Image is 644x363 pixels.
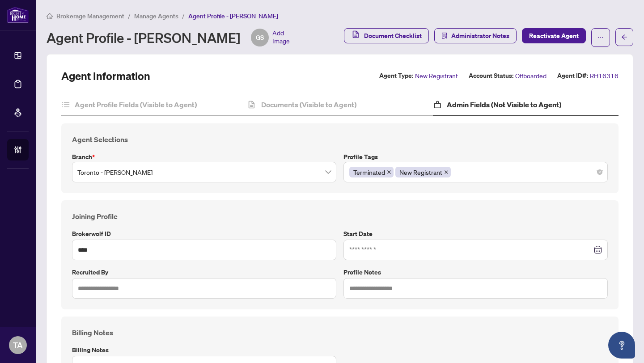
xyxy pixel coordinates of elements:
[597,34,604,41] span: ellipsis
[353,167,385,177] span: Terminated
[590,71,619,81] span: RH16316
[343,229,608,239] label: Start Date
[72,211,608,222] h4: Joining Profile
[182,11,185,21] li: /
[364,29,422,43] span: Document Checklist
[188,12,278,20] span: Agent Profile - [PERSON_NAME]
[387,170,391,174] span: close
[13,339,23,351] span: TA
[72,267,336,277] label: Recruited by
[72,229,336,239] label: Brokerwolf ID
[75,99,197,110] h4: Agent Profile Fields (Visible to Agent)
[343,267,608,277] label: Profile Notes
[441,33,448,39] span: solution
[444,170,449,174] span: close
[72,134,608,145] h4: Agent Selections
[72,345,336,355] label: Billing Notes
[399,167,442,177] span: New Registrant
[72,152,336,162] label: Branch
[379,71,413,81] label: Agent Type:
[469,71,513,81] label: Account Status:
[72,327,608,338] h4: Billing Notes
[447,99,561,110] h4: Admin Fields (Not Visible to Agent)
[344,28,429,43] button: Document Checklist
[61,69,150,83] h2: Agent Information
[47,13,53,19] span: home
[415,71,458,81] span: New Registrant
[522,28,586,43] button: Reactivate Agent
[77,164,331,181] span: Toronto - Don Mills
[597,169,602,175] span: close-circle
[343,152,608,162] label: Profile Tags
[261,99,356,110] h4: Documents (Visible to Agent)
[128,11,131,21] li: /
[434,28,517,43] button: Administrator Notes
[395,167,451,177] span: New Registrant
[557,71,588,81] label: Agent ID#:
[608,332,635,359] button: Open asap
[621,34,627,40] span: arrow-left
[515,71,547,81] span: Offboarded
[56,12,124,20] span: Brokerage Management
[47,29,290,46] div: Agent Profile - [PERSON_NAME]
[256,33,264,42] span: GS
[349,167,394,177] span: Terminated
[529,29,579,43] span: Reactivate Agent
[134,12,178,20] span: Manage Agents
[7,7,29,23] img: logo
[451,29,509,43] span: Administrator Notes
[272,29,290,46] span: Add Image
